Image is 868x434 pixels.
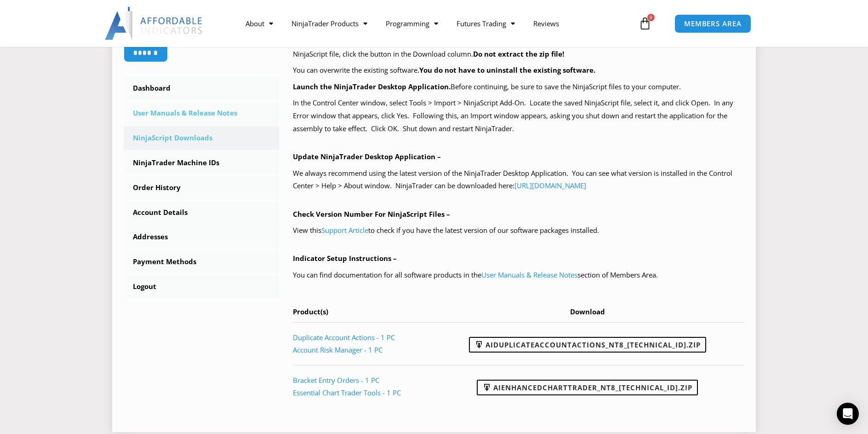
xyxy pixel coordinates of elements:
a: MEMBERS AREA [674,14,751,33]
b: Do not extract the zip file! [473,49,564,58]
a: Reviews [524,13,568,34]
img: LogoAI | Affordable Indicators – NinjaTrader [105,7,204,40]
a: NinjaScript Downloads [124,126,279,150]
a: AIEnhancedChartTrader_NT8_[TECHNICAL_ID].zip [477,380,698,395]
a: AIDuplicateAccountActions_NT8_[TECHNICAL_ID].zip [469,337,706,353]
b: Update NinjaTrader Desktop Application – [293,152,441,161]
span: 0 [647,14,655,21]
b: Check Version Number For NinjaScript Files – [293,209,450,219]
div: Open Intercom Messenger [837,403,859,425]
b: You do not have to uninstall the existing software. [419,65,595,75]
nav: Account pages [124,76,279,299]
p: View this to check if you have the latest version of our software packages installed. [293,224,745,237]
b: Launch the NinjaTrader Desktop Application. [293,82,451,91]
a: Support Article [321,226,368,235]
p: Before continuing, be sure to save the NinjaScript files to your computer. [293,81,745,93]
p: You can overwrite the existing software. [293,64,745,77]
a: Logout [124,275,279,299]
a: Payment Methods [124,250,279,274]
a: Order History [124,176,279,200]
a: NinjaTrader Products [282,13,377,34]
a: NinjaTrader Machine IDs [124,151,279,175]
span: MEMBERS AREA [684,20,742,27]
b: Indicator Setup Instructions – [293,254,397,263]
p: In the Control Center window, select Tools > Import > NinjaScript Add-On. Locate the saved NinjaS... [293,97,745,135]
a: 0 [625,10,665,37]
a: About [236,13,282,34]
a: Essential Chart Trader Tools - 1 PC [293,388,401,397]
p: We always recommend using the latest version of the NinjaTrader Desktop Application. You can see ... [293,167,745,193]
a: Bracket Entry Orders - 1 PC [293,376,379,385]
p: You can find documentation for all software products in the section of Members Area. [293,269,745,282]
a: Duplicate Account Actions - 1 PC [293,333,395,342]
p: Your purchased products with available NinjaScript downloads are listed in the table below, at th... [293,35,745,61]
a: Account Details [124,201,279,225]
a: Futures Trading [447,13,524,34]
a: Dashboard [124,76,279,100]
a: Account Risk Manager - 1 PC [293,345,383,354]
a: [URL][DOMAIN_NAME] [514,181,586,190]
a: Addresses [124,225,279,249]
a: User Manuals & Release Notes [124,101,279,125]
span: Download [570,307,605,316]
nav: Menu [236,13,636,34]
a: Programming [377,13,447,34]
span: Product(s) [293,307,328,316]
a: User Manuals & Release Notes [481,270,577,279]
